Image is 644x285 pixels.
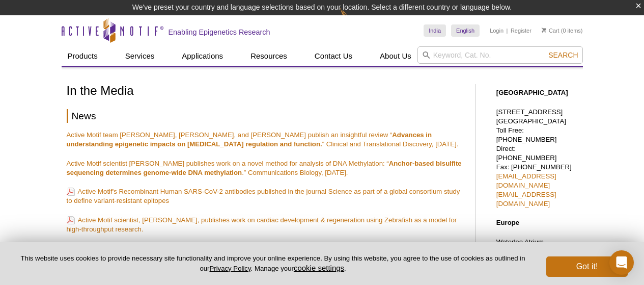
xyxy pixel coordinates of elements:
[67,160,462,176] a: Active Motif scientist [PERSON_NAME] publishes work on a novel method for analysis of DNA Methyla...
[496,191,556,208] a: [EMAIL_ADDRESS][DOMAIN_NAME]
[417,46,583,64] input: Keyword, Cat. No.
[309,46,358,66] a: Contact Us
[507,24,508,37] li: |
[244,46,293,66] a: Resources
[496,172,556,189] a: [EMAIL_ADDRESS][DOMAIN_NAME]
[548,51,578,59] span: Search
[490,27,503,34] a: Login
[496,219,519,226] strong: Europe
[62,46,104,66] a: Products
[67,187,460,205] a: Active Motif's Recombinant Human SARS-CoV-2 antibodies published in the journal Science as part o...
[374,46,417,66] a: About Us
[542,28,546,33] img: Your Cart
[546,256,628,277] button: Got it!
[542,24,583,37] li: (0 items)
[609,250,634,275] div: Open Intercom Messenger
[67,109,465,123] h2: News
[169,28,270,37] h2: Enabling Epigenetics Research
[67,215,457,234] a: Active Motif scientist, [PERSON_NAME], publishes work on cardiac development & regeneration using...
[67,131,432,148] strong: Advances in understanding epigenetic impacts on [MEDICAL_DATA] regulation and function.
[67,84,465,99] h1: In the Media
[294,264,344,272] button: cookie settings
[496,89,568,96] strong: [GEOGRAPHIC_DATA]
[545,50,581,60] button: Search
[209,265,250,272] a: Privacy Policy
[16,254,529,273] p: This website uses cookies to provide necessary site functionality and improve your online experie...
[176,46,229,66] a: Applications
[542,27,559,34] a: Cart
[340,8,367,32] img: Change Here
[451,24,480,37] a: English
[424,24,446,37] a: India
[67,131,459,148] a: Active Motif team [PERSON_NAME], [PERSON_NAME], and [PERSON_NAME] publish an insightful review “A...
[511,27,531,34] a: Register
[496,108,578,209] p: [STREET_ADDRESS] [GEOGRAPHIC_DATA] Toll Free: [PHONE_NUMBER] Direct: [PHONE_NUMBER] Fax: [PHONE_N...
[119,46,161,66] a: Services
[67,160,462,176] strong: Anchor-based bisulfite sequencing determines genome-wide DNA methylation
